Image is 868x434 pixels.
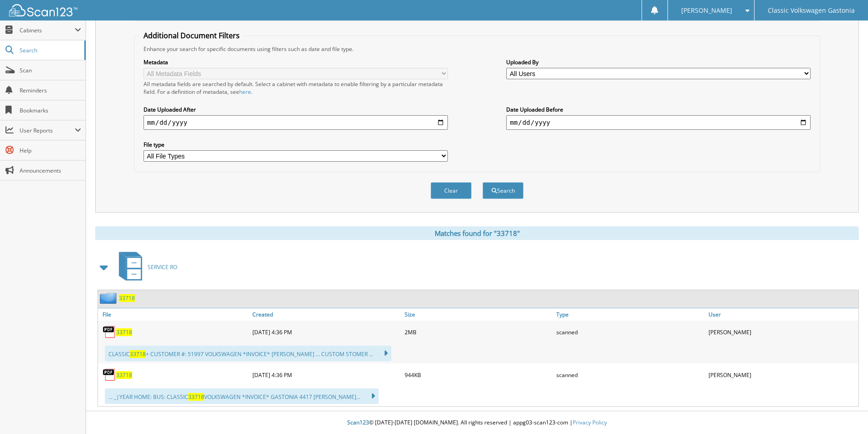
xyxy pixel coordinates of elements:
[554,323,706,341] div: scanned
[20,46,80,54] span: Search
[239,88,251,96] a: here
[95,226,859,240] div: Matches found for "33718"
[116,328,132,336] a: 33718
[20,87,81,94] span: Reminders
[103,368,116,382] img: PDF.png
[506,106,811,113] label: Date Uploaded Before
[144,106,448,113] label: Date Uploaded After
[431,182,472,199] button: Clear
[144,80,448,96] div: All metadata fields are searched by default. Select a cabinet with metadata to enable filtering b...
[706,323,858,341] div: [PERSON_NAME]
[20,26,75,34] span: Cabinets
[144,141,448,148] label: File type
[86,412,868,434] div: © [DATE]-[DATE] [DOMAIN_NAME]. All rights reserved | appg03-scan123-com |
[130,350,146,358] span: 33718
[402,308,555,321] a: Size
[20,147,81,154] span: Help
[188,393,204,401] span: 33718
[506,58,811,66] label: Uploaded By
[483,182,524,199] button: Search
[139,45,815,53] div: Enhance your search for specific documents using filters such as date and file type.
[554,366,706,384] div: scanned
[116,371,132,379] a: 33718
[768,8,855,13] span: Classic Volkswagen Gastonia
[681,8,732,13] span: [PERSON_NAME]
[506,115,811,130] input: end
[402,366,555,384] div: 944KB
[822,390,868,434] iframe: Chat Widget
[119,294,135,302] a: 33718
[113,249,177,285] a: SERVICE RO
[103,325,116,339] img: PDF.png
[20,167,81,174] span: Announcements
[20,66,81,74] span: Scan
[20,107,81,114] span: Bookmarks
[250,308,402,321] a: Created
[144,115,448,130] input: start
[9,4,77,16] img: scan123-logo-white.svg
[250,323,402,341] div: [DATE] 4:36 PM
[402,323,555,341] div: 2MB
[250,366,402,384] div: [DATE] 4:36 PM
[98,308,250,321] a: File
[347,419,369,426] span: Scan123
[706,366,858,384] div: [PERSON_NAME]
[105,346,391,361] div: CLASSIC + CUSTOMER #: 51997 VOLKSWAGEN *INVOICE* [PERSON_NAME] ... CUSTOM STOMER ...
[144,58,448,66] label: Metadata
[148,263,177,271] span: SERVICE RO
[100,292,119,304] img: folder2.png
[573,419,607,426] a: Privacy Policy
[105,388,379,404] div: ... _|YEAR HOME: BUS: CLASSIC VOLKSWAGEN *INVOICE* GASTONIA 4417 [PERSON_NAME]...
[554,308,706,321] a: Type
[706,308,858,321] a: User
[139,31,244,41] legend: Additional Document Filters
[20,127,75,134] span: User Reports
